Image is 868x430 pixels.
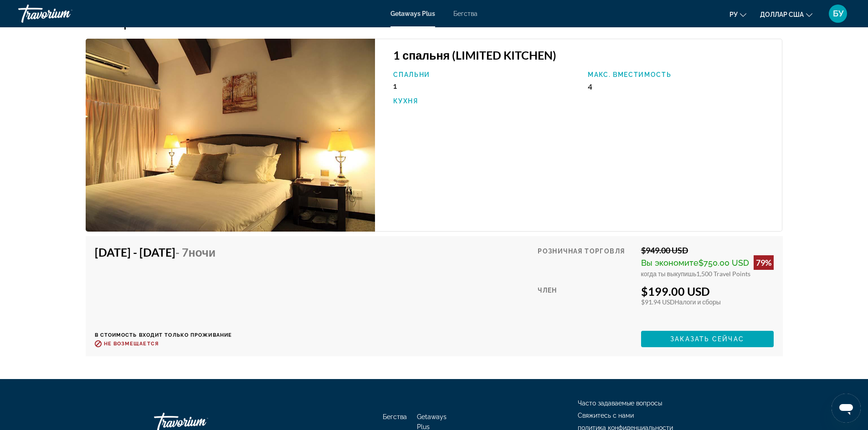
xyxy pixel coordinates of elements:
[675,298,721,306] span: Налоги и сборы
[588,71,773,78] p: Макс. вместимость
[95,245,226,259] h4: [DATE] - [DATE]
[833,9,843,18] font: БУ
[95,332,232,338] p: В стоимость входит только проживание
[538,245,634,278] div: Розничная торговля
[729,11,738,18] font: ру
[393,71,579,78] p: Спальни
[453,10,478,17] a: Бегства
[641,298,774,306] div: $91.94 USD
[86,39,375,232] img: Shanghai SunIsland International Club
[393,81,397,91] span: 1
[641,270,697,278] span: когда ты выкупишь
[393,97,579,105] p: Кухня
[641,245,774,255] div: $949.00 USD
[641,331,774,347] button: Заказать сейчас
[189,245,216,259] span: ночи
[578,412,634,419] a: Свяжитесь с нами
[760,11,804,18] font: доллар США
[578,400,662,407] a: Часто задаваемые вопросы
[754,255,774,270] div: 79%
[696,270,750,278] span: 1,500 Travel Points
[826,4,850,23] button: Меню пользователя
[383,413,407,420] a: Бегства
[729,8,746,21] button: Изменить язык
[641,284,774,298] div: $199.00 USD
[699,258,749,268] span: $750.00 USD
[18,2,109,25] a: Травориум
[641,258,699,268] span: Вы экономите
[175,245,216,259] span: - 7
[760,8,812,21] button: Изменить валюту
[104,341,159,347] span: Не возмещается
[588,81,592,91] span: 4
[538,284,634,324] div: Член
[832,394,861,423] iframe: Кнопка запуска окна обмена сообщениями
[390,10,435,17] a: Getaways Plus
[670,335,744,343] span: Заказать сейчас
[393,48,773,62] h3: 1 спальня (LIMITED KITCHEN)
